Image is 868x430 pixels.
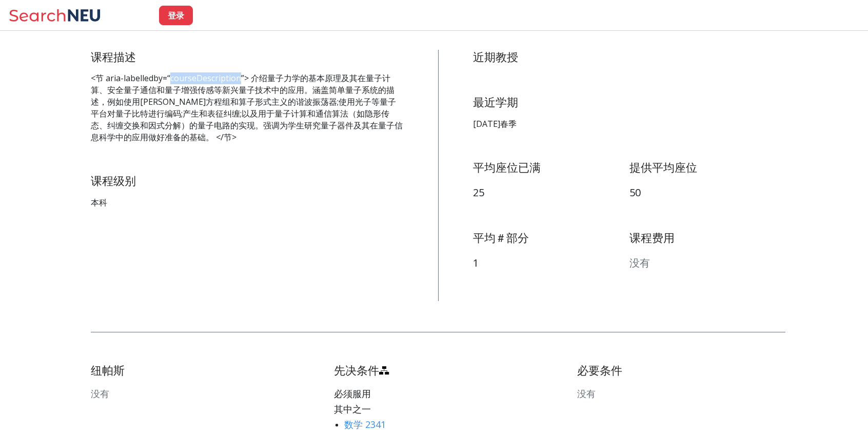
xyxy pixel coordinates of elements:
[577,363,785,378] h4: 必要条件
[159,6,193,25] button: 登录
[91,363,299,378] h4: 纽帕斯
[473,118,785,130] p: [DATE]春季
[473,95,785,109] h4: 最近学期
[91,174,403,188] h4: 课程级别
[334,387,371,400] span: 必须服用
[91,50,403,64] h4: 课程描述
[629,231,786,245] h4: 课程费用
[629,160,786,175] h4: 提供平均座位
[473,185,629,200] p: 25
[473,256,629,271] p: 1
[334,403,371,415] span: 其中之一
[91,387,109,400] span: 没有
[473,160,629,175] h4: 平均座位已满
[629,185,786,200] p: 50
[473,50,785,64] h4: 近期教授
[91,72,403,143] p: <节 aria-labelledby=“courseDescription”> 介绍量子力学的基本原理及其在量子计算、安全量子通信和量子增强传感等新兴量子技术中的应用。涵盖简单量子系统的描述，例...
[334,363,379,377] font: 先决条件
[91,197,403,209] p: 本科
[577,387,596,400] span: 没有
[473,231,629,245] h4: 平均 # 部分
[629,256,786,271] p: 没有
